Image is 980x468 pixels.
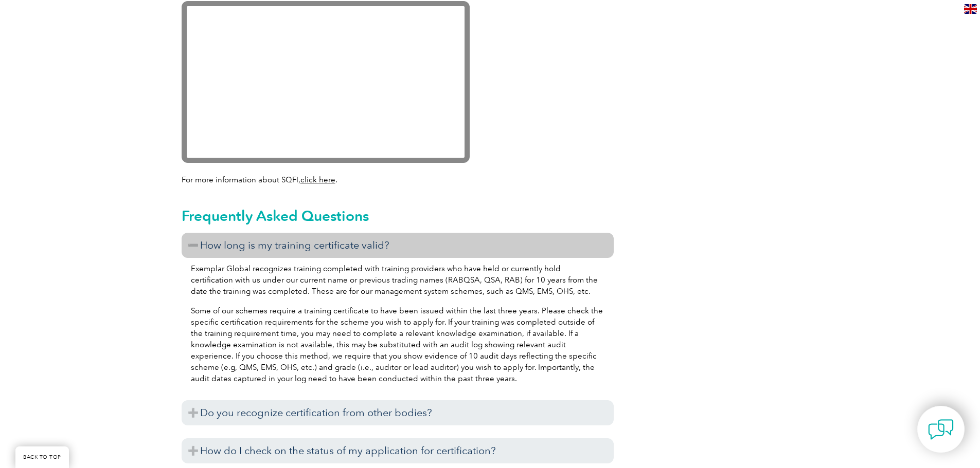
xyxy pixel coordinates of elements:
a: BACK TO TOP [15,446,69,468]
h3: Do you recognize certification from other bodies? [182,400,614,425]
p: Exemplar Global recognizes training completed with training providers who have held or currently ... [191,263,604,297]
img: en [964,4,977,14]
iframe: YouTube video player [182,1,470,163]
h3: How do I check on the status of my application for certification? [182,438,614,463]
p: For more information about SQFI, . [182,174,614,185]
h2: Frequently Asked Questions [182,208,614,224]
img: contact-chat.png [928,417,954,442]
a: click here [300,175,335,184]
h3: How long is my training certificate valid? [182,233,614,258]
p: Some of our schemes require a training certificate to have been issued within the last three year... [191,305,604,384]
